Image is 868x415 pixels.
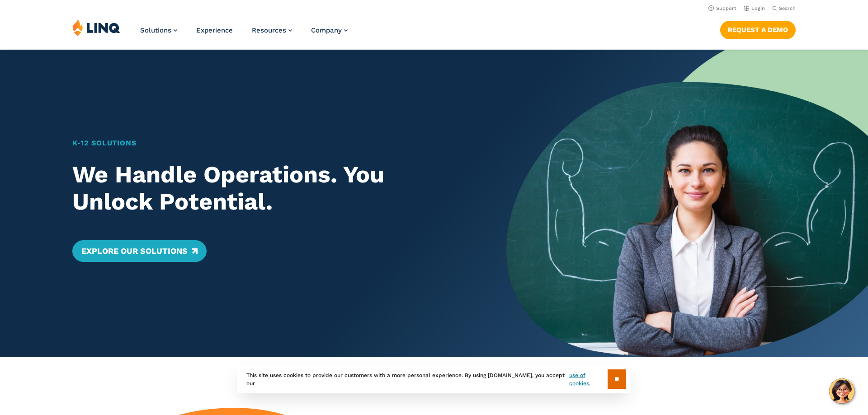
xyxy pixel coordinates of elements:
[237,365,631,393] div: This site uses cookies to provide our customers with a more personal experience. By using [DOMAIN...
[720,19,796,39] nav: Button Navigation
[506,50,868,357] img: Home Banner
[252,26,292,34] a: Resources
[569,371,608,387] a: use of cookies.
[772,5,796,12] button: Open Search Bar
[140,26,171,34] span: Solutions
[311,26,342,34] span: Company
[252,26,286,34] span: Resources
[720,21,796,39] a: Request a Demo
[140,19,348,49] nav: Primary Navigation
[311,26,348,34] a: Company
[708,5,736,11] a: Support
[829,378,854,404] button: Hello, have a question? Let’s chat.
[72,19,120,36] img: LINQ | K‑12 Software
[140,26,177,34] a: Solutions
[779,5,796,11] span: Search
[72,240,207,262] a: Explore Our Solutions
[196,26,233,34] a: Experience
[72,161,471,215] h2: We Handle Operations. You Unlock Potential.
[72,138,471,149] h1: K‑12 Solutions
[744,5,765,11] a: Login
